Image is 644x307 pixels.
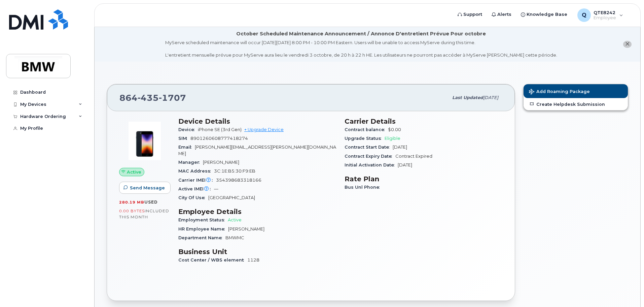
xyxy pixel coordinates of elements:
[127,169,141,175] span: Active
[178,145,195,150] span: Email
[198,127,242,132] span: iPhone SE (3rd Gen)
[214,186,218,191] span: —
[228,226,264,232] span: [PERSON_NAME]
[178,145,336,156] span: [PERSON_NAME][EMAIL_ADDRESS][PERSON_NAME][DOMAIN_NAME]
[524,98,628,110] a: Create Helpdesk Submission
[529,89,590,95] span: Add Roaming Package
[214,168,255,174] span: 3C:1E:B5:30:F9:EB
[208,195,255,200] span: [GEOGRAPHIC_DATA]
[393,145,407,150] span: [DATE]
[247,257,259,263] span: 1128
[483,95,498,100] span: [DATE]
[345,127,388,132] span: Contract balance
[388,127,401,132] span: $0.00
[119,182,171,194] button: Send Message
[345,145,393,150] span: Contract Start Date
[225,235,244,240] span: BMWMC
[178,235,225,240] span: Department Name
[178,168,214,174] span: MAC Address
[395,154,432,159] span: Contract Expired
[178,127,198,132] span: Device
[385,136,400,141] span: Eligible
[623,41,632,48] button: close notification
[165,39,557,58] div: MyServe scheduled maintenance will occur [DATE][DATE] 8:00 PM - 10:00 PM Eastern. Users will be u...
[178,257,247,263] span: Cost Center / WBS element
[203,160,239,165] span: [PERSON_NAME]
[345,175,503,183] h3: Rate Plan
[178,226,228,232] span: HR Employee Name
[244,127,284,132] a: + Upgrade Device
[178,117,336,125] h3: Device Details
[159,93,186,103] span: 1707
[524,84,628,98] button: Add Roaming Package
[178,186,214,191] span: Active IMEI
[178,208,336,216] h3: Employee Details
[398,162,412,167] span: [DATE]
[178,160,203,165] span: Manager
[119,208,169,219] span: included this month
[119,200,144,205] span: 280.19 MB
[452,95,483,100] span: Last updated
[178,195,208,200] span: City Of Use
[345,136,385,141] span: Upgrade Status
[178,248,336,256] h3: Business Unit
[345,185,383,190] span: Bus Unl Phone
[178,217,228,222] span: Employment Status
[178,178,216,183] span: Carrier IMEI
[345,154,395,159] span: Contract Expiry Date
[138,93,159,103] span: 435
[345,117,503,125] h3: Carrier Details
[228,217,242,222] span: Active
[190,136,248,141] span: 8901260608777418274
[144,199,158,205] span: used
[178,136,190,141] span: SIM
[615,278,639,302] iframe: Messenger Launcher
[119,209,145,213] span: 0.00 Bytes
[345,162,398,167] span: Initial Activation Date
[236,30,486,37] div: October Scheduled Maintenance Announcement / Annonce D'entretient Prévue Pour octobre
[216,178,261,183] span: 354398683318166
[119,93,186,103] span: 864
[130,185,165,191] span: Send Message
[124,121,165,161] img: image20231002-3703462-1angbar.jpeg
